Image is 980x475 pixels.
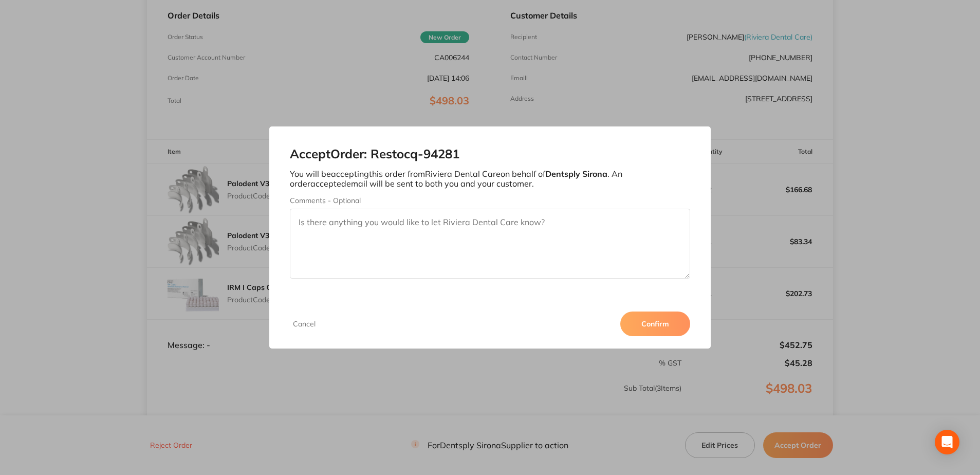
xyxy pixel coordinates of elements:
[290,196,690,205] label: Comments - Optional
[935,430,959,454] div: Open Intercom Messenger
[290,169,690,188] p: You will be accepting this order from Riviera Dental Care on behalf of . An order accepted email ...
[620,312,690,336] button: Confirm
[290,319,319,328] button: Cancel
[545,169,607,179] b: Dentsply Sirona
[290,147,690,161] h2: Accept Order: Restocq- 94281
